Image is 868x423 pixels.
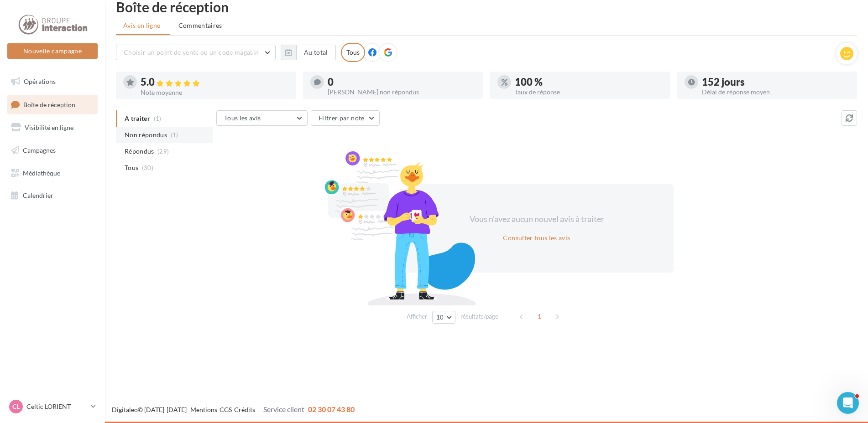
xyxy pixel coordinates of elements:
span: Choisir un point de vente ou un code magasin [124,48,259,56]
span: Opérations [24,77,56,85]
span: (29) [157,148,169,155]
span: Répondus [125,147,154,156]
button: Nouvelle campagne [7,43,98,59]
span: 10 [436,314,444,321]
button: Au total [296,45,336,60]
button: Choisir un point de vente ou un code magasin [116,45,276,60]
span: Service client [263,405,304,413]
button: Au total [281,45,336,60]
div: 100 % [515,77,663,87]
div: [PERSON_NAME] non répondus [328,89,476,95]
span: Médiathèque [23,169,60,176]
span: Tous [125,163,138,172]
span: Non répondus [125,130,167,139]
a: Opérations [5,72,99,91]
a: Visibilité en ligne [5,118,99,137]
div: Note moyenne [141,89,288,96]
span: 1 [532,309,547,324]
span: Afficher [407,312,427,321]
span: (1) [171,131,178,139]
span: Campagnes [23,146,56,154]
a: Crédits [234,406,255,413]
a: Médiathèque [5,164,99,183]
a: Mentions [190,406,217,413]
a: Digitaleo [112,406,138,413]
button: Tous les avis [216,110,308,126]
div: 5.0 [141,77,288,88]
div: 0 [328,77,476,87]
a: Calendrier [5,186,99,205]
div: 152 jours [702,77,850,87]
button: Consulter tous les avis [499,232,574,243]
div: Taux de réponse [515,89,663,95]
button: 10 [432,311,455,324]
a: CL Celtic LORIENT [7,398,98,415]
span: (30) [142,164,153,171]
div: Tous [341,43,365,62]
div: Délai de réponse moyen [702,89,850,95]
span: 02 30 07 43 80 [308,405,355,413]
a: Campagnes [5,141,99,160]
span: Commentaires [178,21,222,30]
a: CGS [220,406,232,413]
span: © [DATE]-[DATE] - - - [112,406,355,413]
a: Boîte de réception [5,95,99,114]
iframe: Intercom live chat [837,392,859,414]
p: Celtic LORIENT [26,402,87,411]
span: résultats/page [460,312,498,321]
span: Calendrier [23,191,53,199]
div: Vous n'avez aucun nouvel avis à traiter [458,213,615,225]
span: Tous les avis [224,114,261,122]
span: Visibilité en ligne [25,124,73,131]
span: Boîte de réception [23,100,75,108]
button: Filtrer par note [311,110,380,126]
span: CL [12,402,20,411]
